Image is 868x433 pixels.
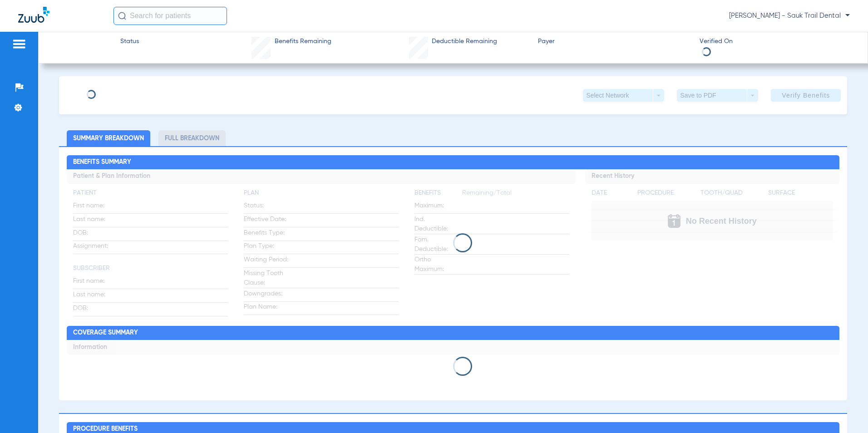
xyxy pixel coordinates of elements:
input: Search for patients [113,7,227,25]
li: Full Breakdown [158,130,226,146]
h2: Benefits Summary [67,155,839,170]
span: [PERSON_NAME] - Sauk Trail Dental [729,11,850,20]
h2: Coverage Summary [67,326,839,340]
li: Summary Breakdown [67,130,150,146]
span: Benefits Remaining [275,37,331,46]
span: Deductible Remaining [432,37,497,46]
span: Verified On [700,37,853,46]
img: hamburger-icon [12,39,26,49]
span: Status [120,37,139,46]
img: Zuub Logo [18,7,49,23]
span: Payer [538,37,692,46]
img: Search Icon [118,12,126,20]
